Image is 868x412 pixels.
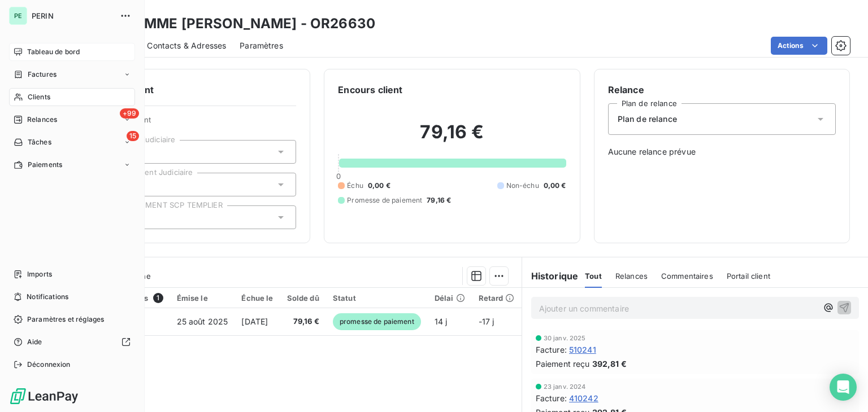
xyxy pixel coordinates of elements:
[338,83,402,97] h6: Encours client
[592,358,627,370] span: 392,81 €
[727,271,770,280] span: Portail client
[368,181,390,191] span: 0,00 €
[287,316,319,327] span: 79,16 €
[240,40,283,51] span: Paramètres
[479,317,494,326] span: -17 j
[127,131,139,141] span: 15
[585,271,602,280] span: Tout
[9,7,27,25] div: PE
[27,337,42,347] span: Aide
[27,360,71,370] span: Déconnexion
[479,293,515,303] div: Retard
[91,115,296,131] span: Propriétés Client
[544,383,586,390] span: 23 janv. 2024
[99,14,375,34] h3: M. OU MME [PERSON_NAME] - OR26630
[435,317,448,326] span: 14 j
[522,269,579,283] h6: Historique
[771,37,827,55] button: Actions
[544,335,586,341] span: 30 janv. 2025
[147,40,226,51] span: Contacts & Adresses
[506,181,539,191] span: Non-échu
[9,333,135,351] a: Aide
[615,271,648,280] span: Relances
[241,293,273,303] div: Échue le
[569,344,596,356] span: 510241
[28,160,62,170] span: Paiements
[347,181,363,191] span: Échu
[27,115,57,125] span: Relances
[608,83,836,97] h6: Relance
[9,387,79,405] img: Logo LeanPay
[27,314,104,325] span: Paramètres et réglages
[333,313,421,330] span: promesse de paiement
[28,92,50,102] span: Clients
[28,137,51,147] span: Tâches
[536,358,590,370] span: Paiement reçu
[287,293,319,303] div: Solde dû
[27,269,52,279] span: Imports
[27,47,80,57] span: Tableau de bord
[347,195,422,205] span: Promesse de paiement
[536,392,567,404] span: Facture :
[68,83,296,97] h6: Informations client
[608,146,836,157] span: Aucune relance prévue
[241,317,268,326] span: [DATE]
[27,292,68,302] span: Notifications
[536,344,567,356] span: Facture :
[333,293,421,303] div: Statut
[120,108,139,119] span: +99
[427,195,451,205] span: 79,16 €
[28,69,57,80] span: Factures
[336,172,341,181] span: 0
[661,271,713,280] span: Commentaires
[32,11,113,20] span: PERIN
[177,293,228,303] div: Émise le
[435,293,465,303] div: Délai
[569,392,598,404] span: 410242
[544,181,566,191] span: 0,00 €
[153,293,163,303] span: 1
[338,121,566,155] h2: 79,16 €
[830,374,857,401] div: Open Intercom Messenger
[618,113,677,125] span: Plan de relance
[177,317,228,326] span: 25 août 2025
